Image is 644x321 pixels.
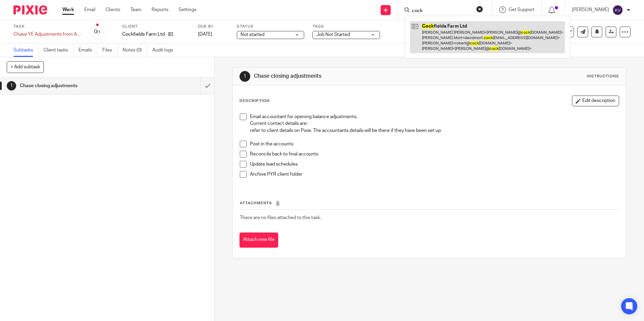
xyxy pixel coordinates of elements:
a: Reports [152,6,168,13]
p: Post in the accounts [250,141,618,147]
span: There are no files attached to this task. [240,215,321,220]
a: Emails [78,44,97,57]
a: Email [84,6,95,13]
a: Settings [179,6,196,13]
button: Clear [476,6,483,12]
div: Instructions [587,74,619,79]
a: Audit logs [152,44,178,57]
button: + Add subtask [7,61,44,73]
img: Pixie [13,5,47,14]
p: Description [239,98,269,104]
img: svg%3E [612,5,623,15]
p: Current contact details are: [250,120,618,127]
input: Search [411,8,472,14]
label: Status [237,24,304,29]
button: Edit description [572,96,619,106]
p: refer to client details on Pixie. The accountants details will be there if they have been set up [250,127,618,134]
span: Get Support [509,7,535,12]
p: Cockfields Farm Ltd [122,31,165,38]
p: [PERSON_NAME] [572,6,609,13]
span: Not started [240,32,264,37]
div: 0 [94,28,101,36]
small: /1 [97,30,101,34]
a: Subtasks [13,44,38,57]
a: Clients [105,6,120,13]
p: Update lead schedules [250,161,618,168]
div: Chase YE Adjustments from Accountants - 2024 [13,31,81,38]
a: Files [102,44,118,57]
div: 1 [239,71,250,82]
p: Email accountant for opening balance adjustments. [250,113,618,120]
label: Client [122,24,190,29]
label: Due by [198,24,228,29]
span: [DATE] [198,32,212,37]
p: Archive PYR client folder [250,171,618,178]
div: 1 [7,81,16,91]
label: Task [13,24,81,29]
button: Attach new file [239,233,278,248]
a: Client tasks [43,44,73,57]
span: Job Not Started [316,32,350,37]
p: Reconcile back to final accounts [250,151,618,157]
h1: Chase closing adjustments [254,73,444,80]
span: Attachments [240,201,272,205]
label: Tags [313,24,380,29]
a: Notes (0) [123,44,147,57]
a: Team [130,6,141,13]
a: Work [62,6,74,13]
h1: Chase closing adjustments [20,81,136,91]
